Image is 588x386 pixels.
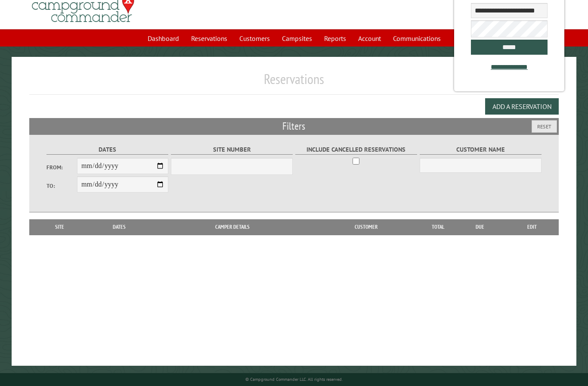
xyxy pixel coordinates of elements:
a: Customers [234,30,275,47]
th: Customer [311,219,421,235]
th: Camper Details [153,219,311,235]
th: Due [455,219,505,235]
a: Account [353,30,386,47]
button: Add a Reservation [485,98,559,115]
h2: Filters [29,118,558,134]
a: Reports [319,30,351,47]
small: © Campground Commander LLC. All rights reserved. [245,377,343,382]
label: From: [46,163,77,171]
label: Site Number [171,145,293,155]
a: Campsites [277,30,317,47]
label: Include Cancelled Reservations [295,145,417,155]
label: To: [46,182,77,190]
a: Communications [388,30,446,47]
th: Edit [505,219,558,235]
h1: Reservations [29,71,558,94]
th: Dates [85,219,153,235]
button: Reset [532,120,557,133]
th: Site [34,219,85,235]
th: Total [421,219,455,235]
a: Reservations [186,30,232,47]
label: Customer Name [420,145,542,155]
label: Dates [46,145,168,155]
a: Dashboard [142,30,184,47]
